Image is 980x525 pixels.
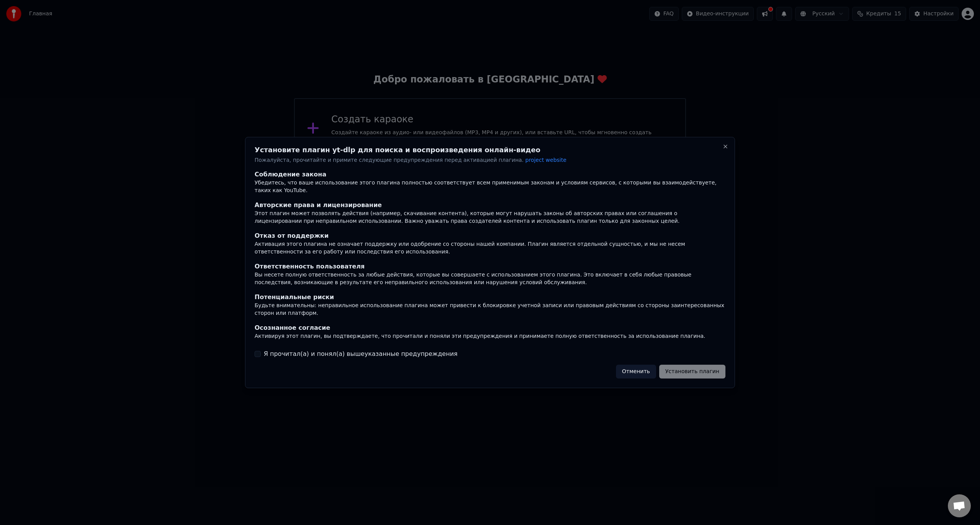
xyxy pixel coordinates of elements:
div: Ответственность пользователя [255,262,725,271]
label: Я прочитал(а) и понял(а) вышеуказанные предупреждения [264,349,457,359]
div: Соблюдение закона [255,170,725,179]
div: Этот плагин может позволять действия (например, скачивание контента), которые могут нарушать зако... [255,210,725,225]
div: Будьте внимательны: неправильное использование плагина может привести к блокировке учетной записи... [255,302,725,317]
p: Пожалуйста, прочитайте и примите следующие предупреждения перед активацией плагина. [255,156,725,164]
h2: Установите плагин yt-dlp для поиска и воспроизведения онлайн-видео [255,146,725,153]
div: Активация этого плагина не означает поддержку или одобрение со стороны нашей компании. Плагин явл... [255,241,725,256]
div: Вы несете полную ответственность за любые действия, которые вы совершаете с использованием этого ... [255,271,725,286]
button: Отменить [616,365,656,379]
div: Убедитесь, что ваше использование этого плагина полностью соответствует всем применимым законам и... [255,179,725,195]
div: Осознанное согласие [255,323,725,332]
div: Авторские права и лицензирование [255,201,725,210]
div: Отказ от поддержки [255,232,725,241]
span: project website [525,157,566,163]
div: Активируя этот плагин, вы подтверждаете, что прочитали и поняли эти предупреждения и принимаете п... [255,332,725,340]
div: Потенциальные риски [255,293,725,302]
